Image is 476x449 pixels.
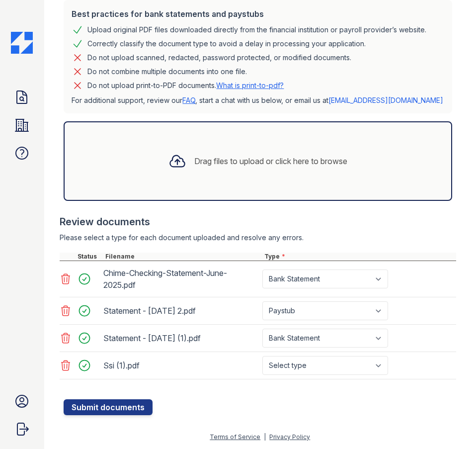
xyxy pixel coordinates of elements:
div: Do not combine multiple documents into one file. [87,66,247,78]
div: Statement - [DATE] (1).pdf [103,330,258,346]
div: Statement - [DATE] 2.pdf [103,303,258,319]
img: CE_Icon_Blue-c292c112584629df590d857e76928e9f676e5b41ef8f769ba2f05ee15b207248.png [11,32,33,54]
a: FAQ [182,96,195,104]
button: Submit documents [64,399,153,415]
div: Do not upload scanned, redacted, password protected, or modified documents. [87,52,351,64]
div: Ssi (1).pdf [103,358,258,373]
a: Privacy Policy [269,433,310,441]
a: [EMAIL_ADDRESS][DOMAIN_NAME] [328,96,443,104]
div: Chime-Checking-Statement-June-2025.pdf [103,265,258,293]
div: Correctly classify the document type to avoid a delay in processing your application. [87,38,366,50]
div: Type [262,253,456,261]
div: Drag files to upload or click here to browse [194,155,347,167]
div: Status [76,253,103,261]
a: Terms of Service [210,433,260,441]
a: What is print-to-pdf? [216,81,284,90]
div: Upload original PDF files downloaded directly from the financial institution or payroll provider’... [87,24,426,36]
div: Filename [103,253,262,261]
p: Do not upload print-to-PDF documents. [87,81,284,90]
div: | [264,433,266,441]
div: Best practices for bank statements and paystubs [72,8,444,20]
div: Review documents [60,215,456,229]
p: For additional support, review our , start a chat with us below, or email us at [72,95,444,105]
div: Please select a type for each document uploaded and resolve any errors. [60,233,456,243]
